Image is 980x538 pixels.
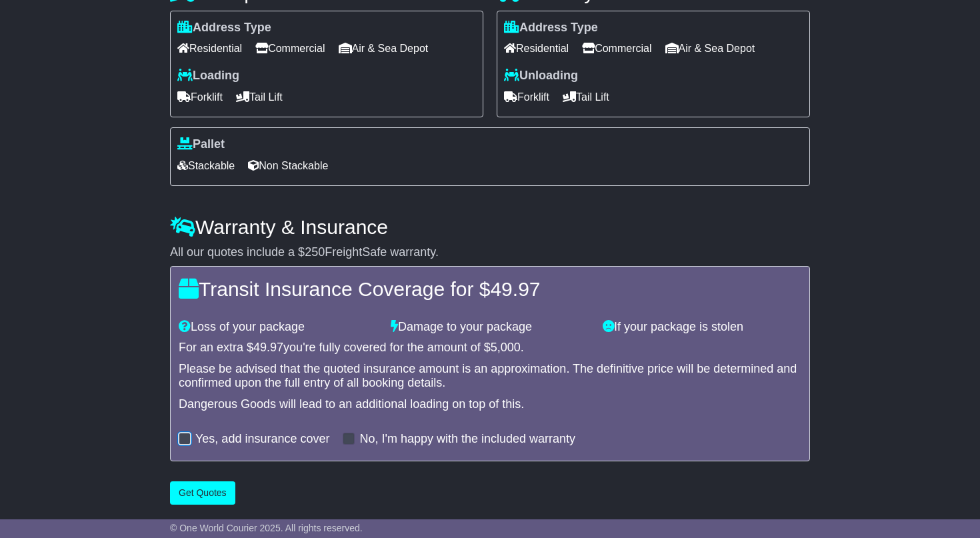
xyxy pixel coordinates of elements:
[504,21,598,35] label: Address Type
[236,87,283,107] span: Tail Lift
[170,216,810,238] h4: Warranty & Insurance
[339,38,429,59] span: Air & Sea Depot
[504,87,549,107] span: Forklift
[170,481,235,505] button: Get Quotes
[563,87,609,107] span: Tail Lift
[665,38,755,59] span: Air & Sea Depot
[359,432,575,447] label: No, I'm happy with the included warranty
[305,245,325,259] span: 250
[248,155,328,176] span: Non Stackable
[177,137,225,152] label: Pallet
[179,362,801,391] div: Please be advised that the quoted insurance amount is an approximation. The definitive price will...
[179,397,801,412] div: Dangerous Goods will lead to an additional loading on top of this.
[177,155,235,176] span: Stackable
[195,432,329,447] label: Yes, add insurance cover
[491,341,521,354] span: 5,000
[177,21,271,35] label: Address Type
[582,38,651,59] span: Commercial
[170,523,363,533] span: © One World Courier 2025. All rights reserved.
[596,320,808,335] div: If your package is stolen
[177,38,242,59] span: Residential
[490,278,540,300] span: 49.97
[170,245,810,260] div: All our quotes include a $ FreightSafe warranty.
[179,341,801,355] div: For an extra $ you're fully covered for the amount of $ .
[177,87,223,107] span: Forklift
[253,341,283,354] span: 49.97
[177,69,239,83] label: Loading
[504,38,569,59] span: Residential
[172,320,384,335] div: Loss of your package
[255,38,325,59] span: Commercial
[384,320,596,335] div: Damage to your package
[179,278,801,300] h4: Transit Insurance Coverage for $
[504,69,578,83] label: Unloading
